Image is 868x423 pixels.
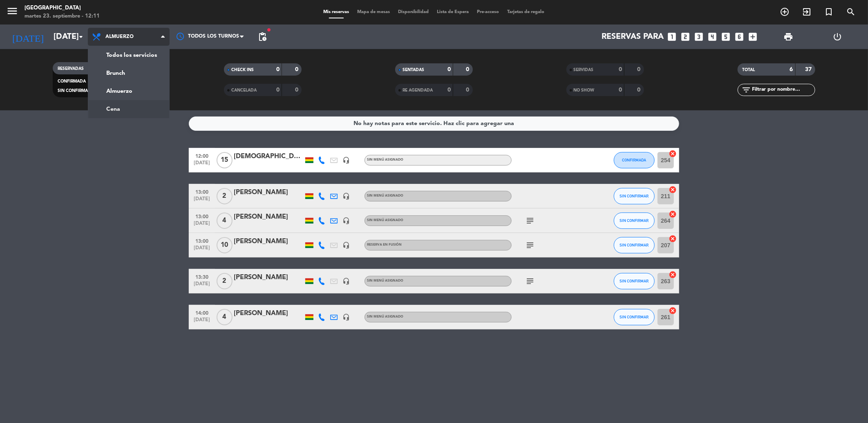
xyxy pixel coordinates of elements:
span: SIN CONFIRMAR [620,315,649,319]
i: cancel [669,307,677,315]
span: 2 [217,188,233,204]
i: power_settings_new [832,32,842,42]
span: 13:00 [192,236,212,245]
span: 14:00 [192,308,212,317]
span: Reserva en Fusión [367,243,402,246]
span: Mis reservas [320,10,353,14]
span: CANCELADA [231,88,257,92]
span: RESERVADAS [58,67,84,71]
button: SIN CONFIRMAR [614,188,655,204]
i: looks_5 [720,31,731,42]
strong: 6 [790,67,793,72]
i: subject [525,240,535,250]
span: Sin menú asignado [367,194,403,197]
span: 4 [217,213,233,229]
span: Sin menú asignado [367,315,403,318]
span: Tarjetas de regalo [503,10,549,14]
span: TOTAL [743,68,755,72]
i: looks_one [667,31,677,42]
span: 13:00 [192,211,212,221]
i: exit_to_app [802,7,812,17]
div: [DEMOGRAPHIC_DATA][PERSON_NAME] [234,151,303,162]
span: Sin menú asignado [367,158,403,161]
span: Almuerzo [105,34,134,40]
i: headset_mic [342,192,350,200]
strong: 0 [637,67,642,72]
i: cancel [669,235,677,243]
span: SIN CONFIRMAR [620,194,649,198]
i: headset_mic [342,278,350,285]
span: CONFIRMADA [58,79,86,83]
a: Brunch [88,64,169,82]
span: RE AGENDADA [403,88,433,92]
i: looks_4 [707,31,718,42]
strong: 0 [295,87,300,93]
span: 10 [217,237,233,253]
span: [DATE] [192,196,212,206]
span: NO SHOW [574,88,595,92]
i: cancel [669,150,677,158]
div: LOG OUT [813,25,862,49]
span: [DATE] [192,221,212,230]
span: 4 [217,309,233,325]
strong: 37 [805,67,813,72]
strong: 0 [447,67,451,72]
span: Lista de Espera [433,10,473,14]
div: martes 23. septiembre - 12:11 [25,12,100,20]
span: Sin menú asignado [367,219,403,222]
div: [PERSON_NAME] [234,187,303,198]
div: [PERSON_NAME] [234,308,303,319]
button: SIN CONFIRMAR [614,273,655,289]
strong: 0 [447,87,451,93]
span: [DATE] [192,245,212,255]
input: Filtrar por nombre... [752,85,815,94]
button: SIN CONFIRMAR [614,237,655,253]
strong: 0 [619,87,622,93]
i: looks_two [680,31,691,42]
span: CHECK INS [231,68,254,72]
span: CONFIRMADA [622,158,647,162]
i: arrow_drop_down [76,32,86,42]
i: headset_mic [342,313,350,321]
button: SIN CONFIRMAR [614,309,655,325]
span: SIN CONFIRMAR [620,279,649,283]
span: Disponibilidad [394,10,433,14]
span: 12:00 [192,151,212,160]
i: headset_mic [342,242,350,249]
span: SENTADAS [403,68,424,72]
a: Cena [88,100,169,118]
span: 13:00 [192,187,212,196]
i: cancel [669,210,677,218]
i: add_box [747,31,758,42]
i: [DATE] [6,28,49,46]
i: headset_mic [342,217,350,224]
a: Almuerzo [88,82,169,100]
strong: 0 [295,67,300,72]
strong: 0 [276,87,280,93]
span: Sin menú asignado [367,279,403,282]
button: SIN CONFIRMAR [614,213,655,229]
span: 13:30 [192,272,212,281]
i: cancel [669,271,677,279]
span: SIN CONFIRMAR [58,89,90,93]
div: [PERSON_NAME] [234,236,303,247]
span: Pre-acceso [473,10,503,14]
i: search [846,7,856,17]
span: 15 [217,152,233,168]
span: Reservas para [602,32,664,42]
div: [PERSON_NAME] [234,212,303,222]
span: 2 [217,273,233,289]
strong: 0 [619,67,622,72]
button: CONFIRMADA [614,152,655,168]
i: cancel [669,186,677,194]
i: headset_mic [342,157,350,164]
span: print [783,32,793,42]
strong: 0 [276,67,280,72]
span: [DATE] [192,317,212,327]
span: [DATE] [192,281,212,291]
i: looks_6 [734,31,745,42]
strong: 0 [637,87,642,93]
span: SIN CONFIRMAR [620,243,649,247]
a: Todos los servicios [88,46,169,64]
button: menu [6,5,18,20]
